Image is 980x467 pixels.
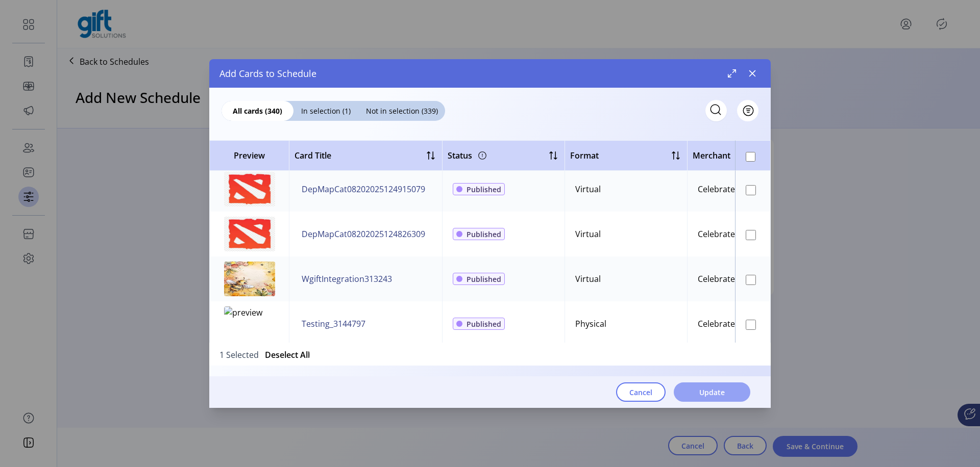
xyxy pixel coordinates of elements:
[222,101,293,121] div: All cards (340)
[674,382,750,402] button: Update
[219,67,316,81] span: Add Cards to Schedule
[448,147,488,164] div: Status
[737,100,758,121] button: Filter Button
[693,149,730,162] span: Merchant
[300,181,427,197] button: DepMapCat08202025124915079
[616,382,666,402] button: Cancel
[302,273,392,285] span: WgiftIntegration313243
[575,273,601,285] div: Virtual
[467,274,501,284] span: Published
[467,184,501,195] span: Published
[575,228,601,240] div: Virtual
[300,316,367,332] button: Testing_3144797
[224,262,275,296] img: preview
[302,318,365,330] span: Testing_3144797
[358,101,445,121] div: Not in selection (339)
[222,106,293,116] span: All cards (340)
[302,228,425,240] span: DepMapCat08202025124826309
[215,149,284,162] span: Preview
[698,183,765,195] div: Celebrate Brands
[295,149,331,162] span: Card Title
[300,271,394,287] button: WgiftIntegration313243
[724,65,740,82] button: Maximize
[224,306,275,341] img: preview
[698,228,765,240] div: Celebrate Brands
[575,183,601,195] div: Virtual
[467,229,501,240] span: Published
[224,172,275,206] img: preview
[219,349,259,359] span: 1 Selected
[293,106,358,116] span: In selection (1)
[467,319,501,329] span: Published
[575,318,606,330] div: Physical
[698,318,765,330] div: Celebrate Brands
[699,387,725,398] span: Update
[224,217,275,251] img: preview
[300,226,427,242] button: DepMapCat08202025124826309
[293,101,358,121] div: In selection (1)
[302,183,425,195] span: DepMapCat08202025124915079
[570,149,599,162] span: Format
[265,349,310,361] button: Deselect All
[698,273,765,285] div: Celebrate Brands
[358,106,445,116] span: Not in selection (339)
[629,387,652,398] span: Cancel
